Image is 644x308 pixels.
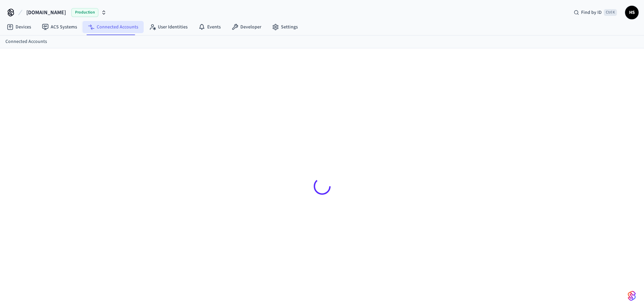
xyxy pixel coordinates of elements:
[226,21,267,33] a: Developer
[82,21,144,33] a: Connected Accounts
[581,9,602,16] span: Find by ID
[628,290,636,301] img: SeamLogoGradient.69752ec5.svg
[193,21,226,33] a: Events
[267,21,303,33] a: Settings
[144,21,193,33] a: User Identities
[71,8,98,17] span: Production
[5,38,47,45] a: Connected Accounts
[37,21,82,33] a: ACS Systems
[1,21,37,33] a: Devices
[626,6,638,19] span: HS
[604,9,617,16] span: Ctrl K
[568,6,622,19] div: Find by IDCtrl K
[26,8,66,17] span: [DOMAIN_NAME]
[625,6,639,19] button: HS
